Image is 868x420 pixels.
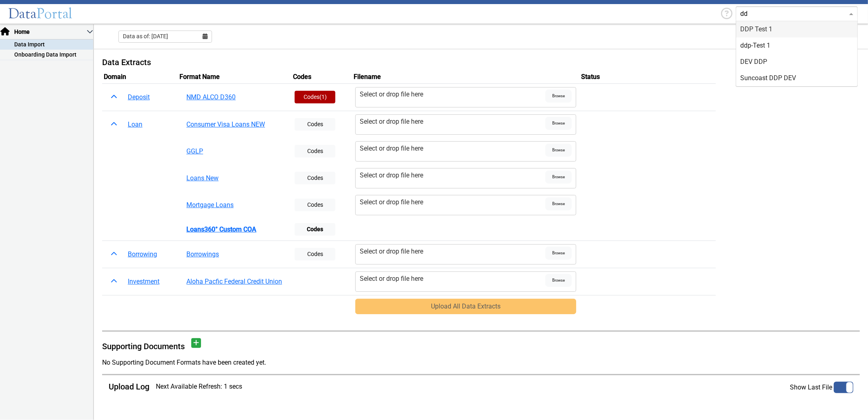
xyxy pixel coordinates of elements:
[191,338,201,348] button: Add document
[181,90,288,105] button: NMD ALCO D360
[736,70,857,86] div: Suncoast DDP DEV
[718,6,736,22] div: Help
[8,5,37,22] span: Data
[545,117,572,130] span: Browse
[181,117,288,132] button: Consumer Visa Loans NEW
[13,28,87,36] span: Home
[545,274,572,287] span: Browse
[360,90,545,99] div: Select or drop file here
[736,21,857,86] div: Options List
[186,225,256,234] b: Loans360° Custom COA
[545,247,572,260] span: Browse
[295,172,335,184] button: Codes
[102,341,188,351] h5: Supporting Documents
[156,382,242,395] span: Next Available Refresh: 1 secs
[545,90,572,103] span: Browse
[352,70,579,84] th: Filename
[181,144,288,159] button: GGLP
[102,358,860,367] div: No Supporting Document Formats have been created yet.
[109,382,149,392] h5: Upload Log
[360,117,545,127] div: Select or drop file here
[102,70,860,317] table: Uploads
[736,7,858,21] ng-select: Aloha Pacific Federal Credit Union
[579,70,716,84] th: Status
[291,70,352,84] th: Codes
[319,94,327,100] span: (1)
[102,57,860,67] h5: Data Extracts
[360,197,545,207] div: Select or drop file here
[295,145,335,157] button: Codes
[181,247,288,262] button: Borrowings
[295,223,335,236] button: Codes
[37,5,72,22] span: Portal
[360,144,545,153] div: Select or drop file here
[545,197,572,210] span: Browse
[295,118,335,131] button: Codes
[790,382,853,394] label: Show Last File
[360,171,545,180] div: Select or drop file here
[123,32,168,41] span: Data as of: [DATE]
[307,226,323,232] b: Codes
[181,171,288,186] button: Loans New
[295,91,335,103] button: Codes(1)
[545,171,572,184] span: Browse
[736,54,857,70] div: DEV DDP
[360,274,545,284] div: Select or drop file here
[122,90,155,105] button: Deposit
[122,117,148,132] button: Loan
[736,21,857,37] div: DDP Test 1
[545,144,572,157] span: Browse
[122,247,162,262] button: Borrowing
[102,70,178,84] th: Domain
[122,274,165,289] button: Investment
[181,197,288,213] button: Mortgage Loans
[295,199,335,211] button: Codes
[736,37,857,54] div: ddp-Test 1
[295,248,335,260] button: Codes
[181,222,262,237] button: Loans360° Custom COA
[178,70,291,84] th: Format Name
[790,382,853,395] app-toggle-switch: Disable this to show all files
[360,247,545,256] div: Select or drop file here
[181,274,288,289] button: Aloha Pacfic Federal Credit Union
